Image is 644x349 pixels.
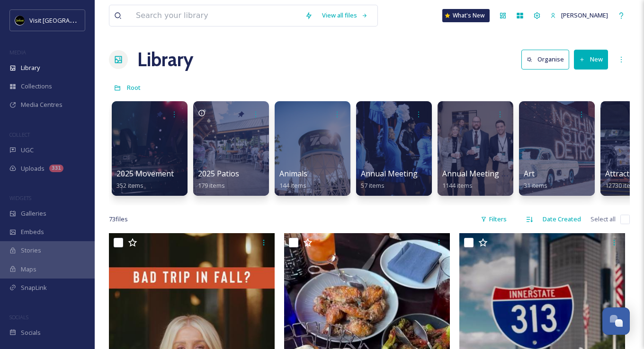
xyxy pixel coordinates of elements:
[442,168,528,179] span: Annual Meeting (Eblast)
[476,210,511,228] div: Filters
[524,181,547,190] span: 31 items
[21,82,52,91] span: Collections
[524,168,535,179] span: Art
[9,194,31,201] span: WIDGETS
[361,181,385,190] span: 57 items
[9,49,26,56] span: MEDIA
[574,50,608,69] button: New
[15,16,25,25] img: VISIT%20DETROIT%20LOGO%20-%20BLACK%20BACKGROUND.png
[137,45,193,74] a: Library
[605,181,639,190] span: 12730 items
[602,307,630,335] button: Open Chat
[279,168,307,179] span: Animals
[131,5,300,26] input: Search your library
[590,215,616,224] span: Select all
[116,181,143,190] span: 352 items
[279,181,306,190] span: 144 items
[198,181,225,190] span: 179 items
[546,6,613,25] a: [PERSON_NAME]
[361,169,418,190] a: Annual Meeting57 items
[524,169,547,190] a: Art31 items
[9,131,30,138] span: COLLECT
[21,146,34,155] span: UGC
[29,16,103,25] span: Visit [GEOGRAPHIC_DATA]
[21,100,63,109] span: Media Centres
[442,181,473,190] span: 1144 items
[21,265,36,274] span: Maps
[21,164,45,173] span: Uploads
[21,227,44,236] span: Embeds
[442,9,490,22] a: What's New
[21,328,41,337] span: Socials
[521,50,569,69] button: Organise
[521,50,574,69] a: Organise
[127,82,141,93] a: Root
[561,11,608,19] span: [PERSON_NAME]
[279,169,307,190] a: Animals144 items
[198,168,239,179] span: 2025 Patios
[538,210,586,228] div: Date Created
[9,314,28,321] span: SOCIALS
[116,168,174,179] span: 2025 Movement
[127,83,141,92] span: Root
[116,169,174,190] a: 2025 Movement352 items
[21,209,46,218] span: Galleries
[317,6,373,25] a: View all files
[21,283,47,292] span: SnapLink
[49,165,63,172] div: 331
[109,215,128,224] span: 73 file s
[21,246,41,255] span: Stories
[442,169,528,190] a: Annual Meeting (Eblast)1144 items
[21,63,40,72] span: Library
[361,168,418,179] span: Annual Meeting
[198,169,239,190] a: 2025 Patios179 items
